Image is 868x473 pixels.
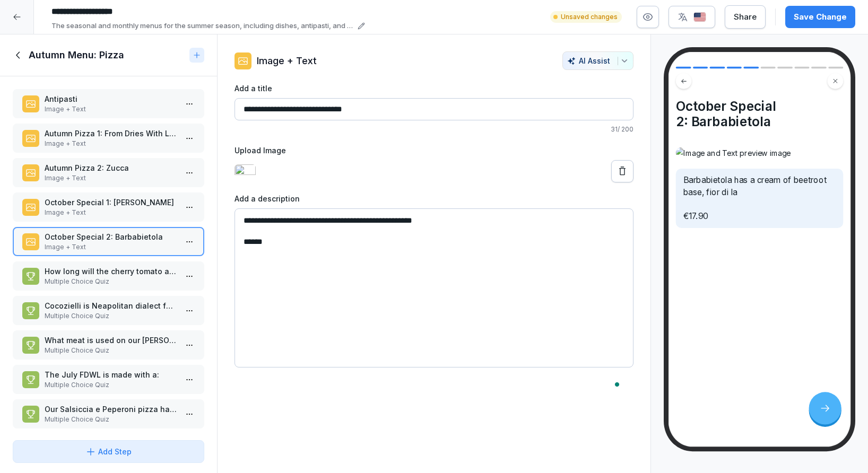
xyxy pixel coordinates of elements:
[45,277,177,286] p: Multiple Choice Quiz
[45,346,177,355] p: Multiple Choice Quiz
[45,300,177,311] p: Cocozielli is Neapolitan dialect for…
[13,440,204,463] button: Add Step
[45,104,177,114] p: Image + Text
[734,11,757,23] div: Share
[683,174,836,223] p: Barbabietola has a cream of beetroot base, fior di la €17.90
[794,11,847,23] div: Save Change
[13,89,204,118] div: AntipastiImage + Text
[561,12,618,22] p: Unsaved changes
[257,54,317,68] p: Image + Text
[13,296,204,325] div: Cocozielli is Neapolitan dialect for…Multiple Choice Quiz
[45,93,177,104] p: Antipasti
[85,446,132,457] div: Add Step
[235,208,633,367] textarea: To enrich screen reader interactions, please activate Accessibility in Grammarly extension settings
[45,404,177,415] p: Our Salsiccia e Peperoni pizza has which kind of cheese?
[45,242,177,252] p: Image + Text
[45,380,177,390] p: Multiple Choice Quiz
[45,231,177,242] p: October Special 2: Barbabietola
[45,415,177,424] p: Multiple Choice Quiz
[13,158,204,187] div: Autumn Pizza 2: ZuccaImage + Text
[29,49,124,62] h1: Autumn Menu: Pizza
[45,335,177,346] p: What meat is used on our [PERSON_NAME] pizza?
[45,128,177,139] p: Autumn Pizza 1: From Dries With Love
[45,311,177,321] p: Multiple Choice Quiz
[45,208,177,217] p: Image + Text
[693,12,706,22] img: us.svg
[676,147,844,159] img: Image and Text preview image
[45,173,177,183] p: Image + Text
[235,164,256,178] img: 8091c67d-efde-4c89-978a-be0c2c2a0862
[13,192,204,222] div: October Special 1: [PERSON_NAME]Image + Text
[725,5,766,29] button: Share
[45,266,177,277] p: How long will the cherry tomato antipasti be on the menu?
[13,330,204,360] div: What meat is used on our [PERSON_NAME] pizza?Multiple Choice Quiz
[45,197,177,208] p: October Special 1: [PERSON_NAME]
[235,83,633,94] label: Add a title
[51,21,354,31] p: The seasonal and monthly menus for the summer season, including dishes, antipasti, and monthly sp...
[13,261,204,291] div: How long will the cherry tomato antipasti be on the menu?Multiple Choice Quiz
[45,369,177,380] p: The July FDWL is made with a:
[562,51,633,70] button: AI Assist
[785,6,855,28] button: Save Change
[13,124,204,153] div: Autumn Pizza 1: From Dries With LoveImage + Text
[45,139,177,148] p: Image + Text
[45,162,177,173] p: Autumn Pizza 2: Zucca
[235,193,633,204] label: Add a description
[567,56,629,65] div: AI Assist
[13,365,204,394] div: The July FDWL is made with a:Multiple Choice Quiz
[676,98,844,129] h4: October Special 2: Barbabietola
[13,227,204,256] div: October Special 2: BarbabietolaImage + Text
[235,145,633,156] label: Upload Image
[13,399,204,428] div: Our Salsiccia e Peperoni pizza has which kind of cheese?Multiple Choice Quiz
[235,125,633,134] p: 31 / 200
